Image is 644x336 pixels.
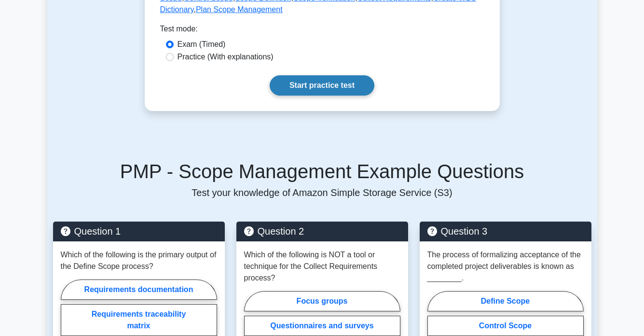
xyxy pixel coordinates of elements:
label: Practice (With explanations) [178,51,274,63]
label: Focus groups [244,291,400,311]
label: Control Scope [427,316,584,336]
h5: PMP - Scope Management Example Questions [53,160,591,183]
label: Questionnaires and surveys [244,316,400,336]
label: Define Scope [427,291,584,311]
p: Which of the following is NOT a tool or technique for the Collect Requirements process? [244,249,400,284]
label: Requirements documentation [61,280,217,300]
p: The process of formalizing acceptance of the completed project deliverables is known as ________. [427,249,584,284]
a: Start practice test [270,75,374,96]
p: Which of the following is the primary output of the Define Scope process? [61,249,217,272]
div: Test mode: [160,23,484,39]
label: Requirements traceability matrix [61,304,217,336]
h5: Question 3 [427,225,584,237]
h5: Question 2 [244,225,400,237]
a: Plan Scope Management [196,5,283,14]
p: Test your knowledge of Amazon Simple Storage Service (S3) [53,187,591,198]
label: Exam (Timed) [178,39,226,50]
h5: Question 1 [61,225,217,237]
